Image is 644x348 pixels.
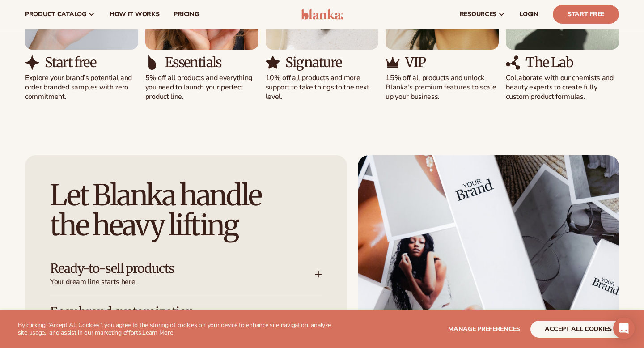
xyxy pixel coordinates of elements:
div: Open Intercom Messenger [613,318,635,339]
span: resources [460,11,496,18]
p: Collaborate with our chemists and beauty experts to create fully custom product formulas. [506,73,619,101]
img: Shopify Image 17 [386,55,400,70]
a: Learn More [142,328,173,337]
h3: Signature [285,55,342,70]
h2: Let Blanka handle the heavy lifting [50,180,322,240]
p: 15% off all products and unlock Blanka's premium features to scale up your business. [386,73,499,101]
p: By clicking "Accept All Cookies", you agree to the storing of cookies on your device to enhance s... [18,322,336,337]
img: Shopify Image 13 [145,55,160,70]
p: Explore your brand’s potential and order branded samples with zero commitment. [25,73,138,101]
button: Manage preferences [448,321,520,338]
img: Shopify Image 19 [506,55,520,70]
span: Manage preferences [448,325,520,333]
img: Shopify Image 11 [25,55,39,70]
span: Your dream line starts here. [50,277,315,287]
span: LOGIN [520,11,538,18]
button: accept all cookies [530,321,626,338]
span: product catalog [25,11,86,18]
a: Start Free [553,5,619,24]
h3: Essentials [165,55,221,70]
img: Shopify Image 15 [266,55,280,70]
img: logo [301,9,343,20]
h3: Easy brand customization [50,305,288,319]
span: How It Works [110,11,160,18]
h3: Start free [45,55,96,70]
p: 10% off all products and more support to take things to the next level. [266,73,379,101]
p: 5% off all products and everything you need to launch your perfect product line. [145,73,258,101]
h3: Ready-to-sell products [50,262,288,276]
h3: VIP [405,55,425,70]
span: pricing [174,11,199,18]
h3: The Lab [525,55,573,70]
